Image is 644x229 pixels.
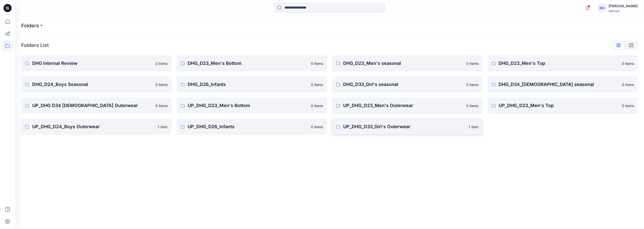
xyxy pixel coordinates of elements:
[343,102,463,109] p: UP_DHG_D23_Men's Outerwear
[343,60,463,67] p: DHG_D23_Men's seasonal
[188,123,308,130] p: UP_DHG_D26_Infants
[155,82,168,87] p: 0 items
[488,76,638,93] a: DHG_D34_[DEMOGRAPHIC_DATA] seasonal0 items
[488,98,638,114] a: UP_DHG_D23_Men's Top0 items
[332,119,482,135] a: UP_DHG_D33_Girl's Outerwear1 item
[332,76,482,93] a: DHG_D33_Girl's seasonal0 items
[21,41,49,49] p: Folders List
[499,102,619,109] p: UP_DHG_D23_Men's Top
[21,98,172,114] a: UP_DHG D34 [DEMOGRAPHIC_DATA] Outerwear0 items
[188,102,308,109] p: UP_DHG_D23_Men's Bottom
[332,98,482,114] a: UP_DHG_D23_Men's Outerwear0 items
[32,123,155,130] p: UP_DHG_D24_Boys Outerwear
[21,76,172,93] a: DHG_D24_Boys Seasonal0 items
[311,82,323,87] p: 0 items
[311,124,323,129] p: 0 items
[499,81,619,88] p: DHG_D34_[DEMOGRAPHIC_DATA] seasonal
[158,124,168,129] p: 1 item
[597,4,607,13] div: DH
[622,61,634,66] p: 0 items
[622,103,634,108] p: 0 items
[466,82,478,87] p: 0 items
[177,119,327,135] a: UP_DHG_D26_Infants0 items
[332,55,482,71] a: DHG_D23_Men's seasonal0 items
[21,119,172,135] a: UP_DHG_D24_Boys Outerwear1 item
[32,102,152,109] p: UP_DHG D34 [DEMOGRAPHIC_DATA] Outerwear
[609,9,638,13] div: Walmart
[155,103,168,108] p: 0 items
[311,103,323,108] p: 0 items
[188,60,308,67] p: DHG_D23_Men's Bottom
[469,124,478,129] p: 1 item
[499,60,619,67] p: DHG_D23_Men's Top
[343,123,466,130] p: UP_DHG_D33_Girl's Outerwear
[311,61,323,66] p: 0 items
[21,55,172,71] a: DHG Internal Review0 items
[343,81,463,88] p: DHG_D33_Girl's seasonal
[21,22,39,29] a: Folders
[622,82,634,87] p: 0 items
[488,55,638,71] a: DHG_D23_Men's Top0 items
[177,76,327,93] a: DHG_D26_Infants0 items
[188,81,308,88] p: DHG_D26_Infants
[32,60,152,67] p: DHG Internal Review
[155,61,168,66] p: 0 items
[32,81,152,88] p: DHG_D24_Boys Seasonal
[177,55,327,71] a: DHG_D23_Men's Bottom0 items
[466,61,478,66] p: 0 items
[466,103,478,108] p: 0 items
[177,98,327,114] a: UP_DHG_D23_Men's Bottom0 items
[609,3,638,9] div: [PERSON_NAME]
